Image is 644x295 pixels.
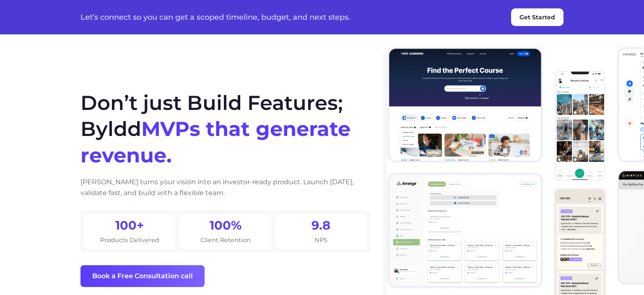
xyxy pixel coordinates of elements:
p: NPS [314,235,327,245]
p: [PERSON_NAME] turns your vision into an investor-ready product. Launch [DATE], validate fast, and... [80,177,370,198]
button: Get Started [511,8,563,26]
h2: 100% [210,218,241,232]
h1: Don’t just Build Features; Byldd [80,90,370,168]
p: Let’s connect so you can get a scoped timeline, budget, and next steps. [80,13,350,21]
p: Products Delivered [100,235,159,245]
span: MVPs that generate revenue. [80,117,351,167]
h2: 9.8 [312,218,330,232]
h2: 100+ [115,218,144,232]
button: Book a Free Consultation call [80,265,205,287]
p: Client Retention [200,235,251,245]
